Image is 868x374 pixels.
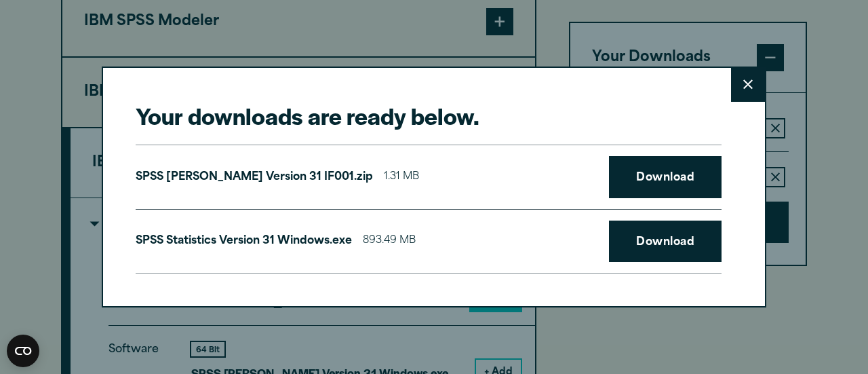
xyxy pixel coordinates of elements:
a: Download [609,156,722,198]
span: 1.31 MB [384,168,419,187]
p: SPSS Statistics Version 31 Windows.exe [136,231,352,251]
button: Open CMP widget [7,335,39,367]
a: Download [609,221,722,263]
span: 893.49 MB [363,231,416,251]
p: SPSS [PERSON_NAME] Version 31 IF001.zip [136,168,373,187]
h2: Your downloads are ready below. [136,100,722,131]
